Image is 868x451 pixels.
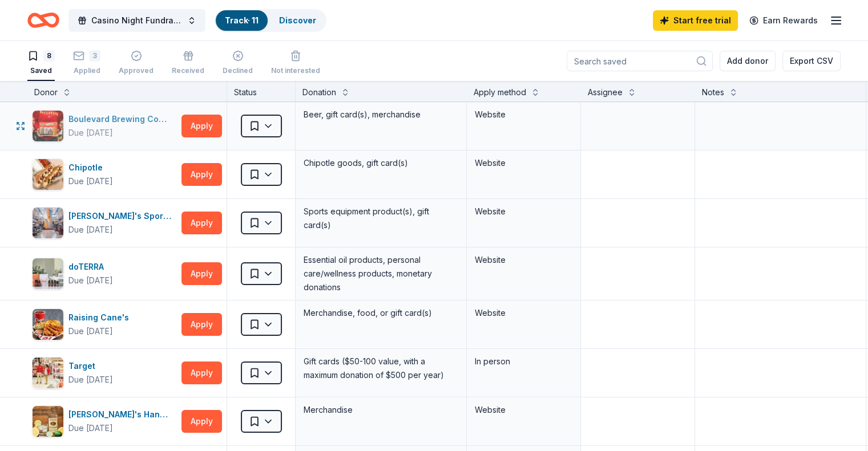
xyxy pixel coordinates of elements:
[271,46,320,81] button: Not interested
[223,66,253,75] div: Declined
[181,212,222,234] button: Apply
[653,10,738,31] a: Start free trial
[181,313,222,336] button: Apply
[68,260,113,274] div: doTERRA
[172,66,204,75] div: Received
[475,156,572,170] div: Website
[43,50,55,62] div: 8
[68,421,113,435] div: Due [DATE]
[68,174,113,188] div: Due [DATE]
[475,253,572,267] div: Website
[33,208,63,238] img: Image for Dick's Sporting Goods
[68,373,113,387] div: Due [DATE]
[33,357,63,388] img: Image for Target
[33,406,63,437] img: Image for Tito's Handmade Vodka
[782,51,841,71] button: Export CSV
[302,107,459,123] div: Beer, gift card(s), merchandise
[68,223,113,237] div: Due [DATE]
[227,81,296,101] div: Status
[225,15,259,25] a: Track· 11
[702,86,724,99] div: Notes
[181,361,222,384] button: Apply
[271,66,320,75] div: Not interested
[73,60,100,69] div: Applied
[302,86,336,99] div: Donation
[302,252,459,295] div: Essential oil products, personal care/wellness products, monetary donations
[89,44,100,55] div: 3
[474,86,526,99] div: Apply method
[279,15,316,25] a: Discover
[302,155,459,171] div: Chipotle goods, gift card(s)
[181,115,222,137] button: Apply
[68,324,113,338] div: Due [DATE]
[33,258,63,289] img: Image for doTERRA
[68,359,113,373] div: Target
[68,408,177,421] div: [PERSON_NAME]'s Handmade Vodka
[215,9,326,32] button: Track· 11Discover
[588,86,623,99] div: Assignee
[32,405,177,437] button: Image for Tito's Handmade Vodka[PERSON_NAME]'s Handmade VodkaDue [DATE]
[302,402,459,418] div: Merchandise
[68,112,177,126] div: Boulevard Brewing Company
[720,51,776,71] button: Add donor
[32,159,177,190] button: Image for ChipotleChipotleDue [DATE]
[475,355,572,368] div: In person
[91,14,183,27] span: Casino Night Fundraiser
[475,108,572,121] div: Website
[68,209,177,223] div: [PERSON_NAME]'s Sporting Goods
[68,311,134,324] div: Raising Cane's
[73,46,100,81] button: 3Applied
[302,354,459,383] div: Gift cards ($50-100 value, with a maximum donation of $500 per year)
[742,10,825,31] a: Earn Rewards
[223,46,253,81] button: Declined
[32,357,177,389] button: Image for TargetTargetDue [DATE]
[172,46,204,81] button: Received
[475,403,572,417] div: Website
[33,309,63,340] img: Image for Raising Cane's
[68,9,205,32] button: Casino Night Fundraiser
[32,258,177,290] button: Image for doTERRAdoTERRADue [DATE]
[119,66,154,75] div: Approved
[475,205,572,218] div: Website
[181,163,222,186] button: Apply
[68,161,113,174] div: Chipotle
[302,305,459,321] div: Merchandise, food, or gift card(s)
[32,207,177,239] button: Image for Dick's Sporting Goods[PERSON_NAME]'s Sporting GoodsDue [DATE]
[27,46,55,81] button: 8Saved
[33,159,63,190] img: Image for Chipotle
[27,66,55,75] div: Saved
[34,86,58,99] div: Donor
[33,111,63,141] img: Image for Boulevard Brewing Company
[68,126,113,140] div: Due [DATE]
[181,410,222,433] button: Apply
[119,46,154,81] button: Approved
[27,7,59,34] a: Home
[181,262,222,285] button: Apply
[32,110,177,142] button: Image for Boulevard Brewing CompanyBoulevard Brewing CompanyDue [DATE]
[475,306,572,320] div: Website
[68,274,113,287] div: Due [DATE]
[302,204,459,233] div: Sports equipment product(s), gift card(s)
[567,51,713,71] input: Search saved
[32,308,177,340] button: Image for Raising Cane's Raising Cane'sDue [DATE]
